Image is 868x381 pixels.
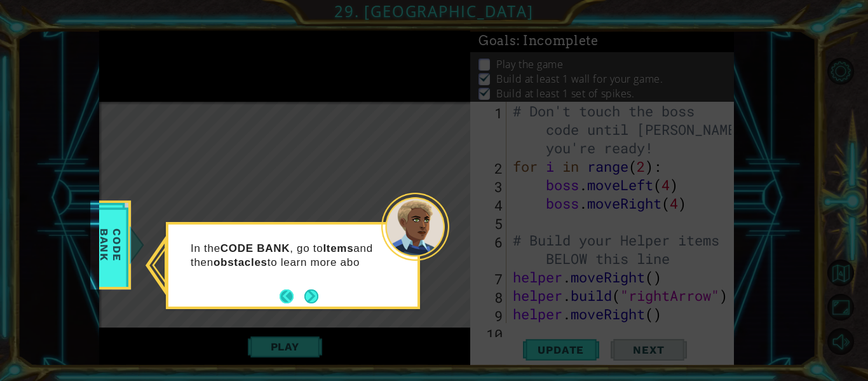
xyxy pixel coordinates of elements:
[214,256,268,268] strong: obstacles
[280,289,304,303] button: Back
[323,242,353,254] strong: Items
[304,289,318,303] button: Next
[220,242,290,254] strong: CODE BANK
[191,242,381,270] p: In the , go to and then to learn more abo
[94,209,127,282] span: Code Bank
